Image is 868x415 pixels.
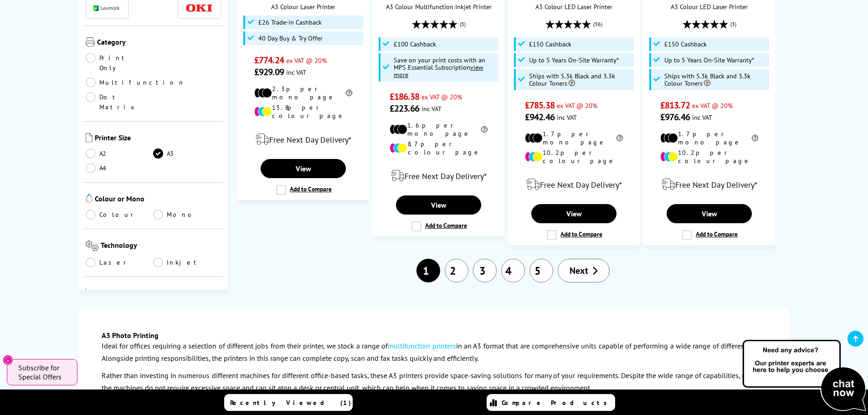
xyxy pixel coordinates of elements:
span: inc VAT [421,104,442,113]
span: £813.72 [660,99,690,111]
a: Dot Matrix [86,92,154,112]
a: A2 [86,149,154,159]
a: Print Only [86,53,154,73]
span: ex VAT @ 20% [692,101,733,110]
img: Printer Size [86,133,92,142]
a: View [531,204,616,223]
span: £223.66 [390,102,419,114]
img: Open Live Chat window [740,338,868,413]
span: £150 Cashback [664,41,707,48]
button: Close [3,355,13,365]
a: 4 [501,259,525,282]
img: OKI [185,4,213,12]
span: Compare Products [502,399,612,407]
span: £26 Trade-in Cashback [258,19,322,26]
div: modal_delivery [513,172,635,197]
span: ex VAT @ 20% [421,92,462,101]
li: 1.7p per mono page [525,130,623,146]
span: Save on your print costs with an MPS Essential Subscription [394,56,485,79]
span: Printer Size [95,133,221,144]
a: multifunction printers [388,341,456,350]
span: Next [570,265,588,277]
label: Add to Compare [411,221,467,231]
a: View [667,204,751,223]
span: £785.38 [525,99,555,111]
a: View [261,159,345,178]
label: Add to Compare [276,185,332,195]
li: 10.2p per colour page [660,149,758,165]
a: 5 [529,259,553,282]
span: Subscribe for Special Offers [18,363,68,381]
span: £976.46 [660,111,690,123]
span: inc VAT [286,68,306,77]
span: 40 Day Buy & Try Offer [258,35,323,42]
span: A3 Colour LED Laser Printer [513,2,635,11]
li: 1.6p per mono page [390,121,488,138]
span: Ships with 5.3k Black and 3.3k Colour Toners [664,72,767,87]
p: Rather than investing in numerous different machines for different office-based tasks, these A3 p... [102,369,767,394]
span: Colour or Mono [95,194,221,205]
a: Laser [86,257,154,267]
span: inc VAT [692,113,712,122]
a: OKI [185,2,213,14]
h3: A3 Photo Printing [102,331,767,340]
span: Up to 5 Years On-Site Warranty* [664,56,754,64]
li: 10.2p per colour page [525,149,623,165]
a: Compare Products [487,394,615,411]
u: view more [394,63,483,79]
div: modal_delivery [648,172,770,197]
a: A3 [153,149,221,159]
a: 2 [445,259,468,282]
label: Add to Compare [682,230,738,240]
a: Next [558,259,610,282]
span: Category [97,37,221,48]
span: (36) [593,15,602,33]
label: Add to Compare [547,230,602,240]
span: ex VAT @ 20% [286,56,327,65]
div: modal_delivery [242,127,365,152]
img: Running Costs [86,288,97,298]
span: £186.38 [390,91,419,102]
a: Multifunction [86,77,185,87]
a: Recently Viewed (1) [224,394,353,411]
span: A3 Colour LED Laser Printer [648,2,770,11]
span: A3 Colour Multifunction Inkjet Printer [377,2,500,11]
span: (3) [730,15,736,33]
a: 3 [473,259,497,282]
span: A3 Colour Laser Printer [242,2,365,11]
span: Running Costs [98,288,221,300]
span: (3) [460,15,466,33]
span: £774.24 [254,54,284,66]
a: Mono [153,210,221,220]
p: Ideal for offices requiring a selection of different jobs from their printer, we stock a range of... [102,340,767,364]
img: Category [86,37,95,46]
li: 13.8p per colour page [254,103,352,120]
span: £100 Cashback [394,41,436,48]
a: A4 [86,163,154,173]
span: Technology [101,241,221,253]
span: Up to 5 Years On-Site Warranty* [529,56,619,64]
span: Ships with 5.3k Black and 3.3k Colour Toners [529,72,632,87]
span: £929.09 [254,66,284,78]
img: Colour or Mono [86,194,92,203]
a: Inkjet [153,257,221,267]
li: 1.7p per mono page [660,130,758,146]
span: £150 Cashback [529,41,571,48]
div: modal_delivery [377,163,500,189]
li: 8.7p per colour page [390,140,488,156]
img: Technology [86,241,99,251]
span: Recently Viewed (1) [230,399,351,407]
a: Colour [86,210,154,220]
a: Lexmark [93,2,121,14]
img: Lexmark [93,5,121,11]
span: ex VAT @ 20% [557,101,597,110]
a: View [396,195,481,215]
span: inc VAT [557,113,577,122]
span: £942.46 [525,111,555,123]
li: 2.3p per mono page [254,85,352,101]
